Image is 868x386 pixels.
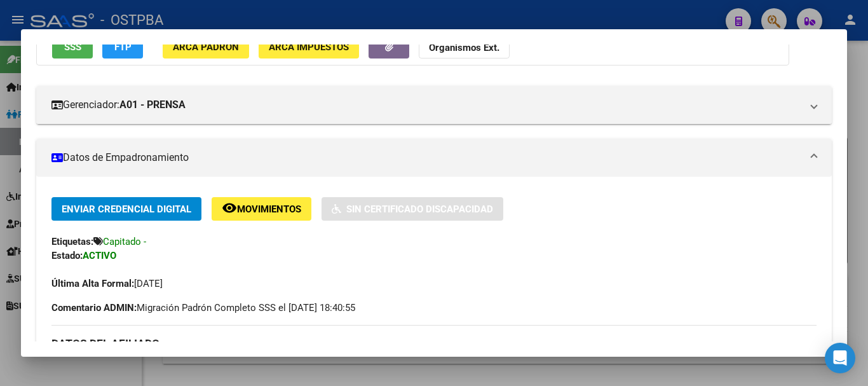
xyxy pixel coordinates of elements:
[36,139,832,177] mat-expansion-panel-header: Datos de Empadronamiento
[119,97,186,113] strong: A01 - PRENSA
[51,150,801,165] mat-panel-title: Datos de Empadronamiento
[51,236,93,247] strong: Etiquetas:
[64,41,81,53] span: SSS
[103,236,146,247] span: Capitado -
[51,278,134,289] strong: Última Alta Formal:
[825,343,855,373] div: Open Intercom Messenger
[419,35,510,59] button: Organismos Ext.
[114,41,132,53] span: FTP
[51,336,817,350] h3: DATOS DEL AFILIADO
[51,197,201,221] button: Enviar Credencial Digital
[51,301,355,315] span: Migración Padrón Completo SSS el [DATE] 18:40:55
[269,41,349,53] span: ARCA Impuestos
[212,197,311,221] button: Movimientos
[51,302,137,314] strong: Comentario ADMIN:
[346,203,493,215] span: Sin Certificado Discapacidad
[62,203,191,215] span: Enviar Credencial Digital
[163,35,249,59] button: ARCA Padrón
[429,42,499,53] strong: Organismos Ext.
[51,278,163,289] span: [DATE]
[36,86,832,124] mat-expansion-panel-header: Gerenciador:A01 - PRENSA
[173,41,239,53] span: ARCA Padrón
[222,200,237,216] mat-icon: remove_red_eye
[51,97,801,113] mat-panel-title: Gerenciador:
[52,35,93,59] button: SSS
[83,250,116,261] strong: ACTIVO
[259,35,359,59] button: ARCA Impuestos
[51,250,83,261] strong: Estado:
[102,35,143,59] button: FTP
[237,203,301,215] span: Movimientos
[322,197,503,221] button: Sin Certificado Discapacidad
